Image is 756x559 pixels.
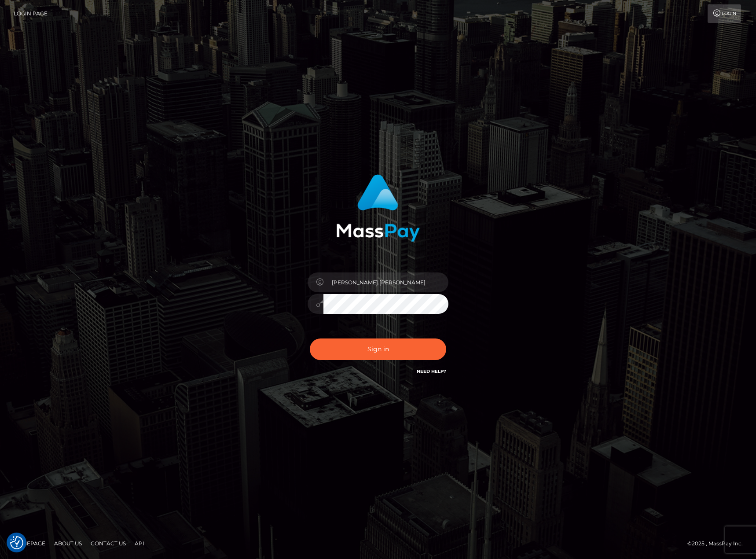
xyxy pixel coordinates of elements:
[14,4,48,23] a: Login Page
[87,537,129,550] a: Contact Us
[417,368,446,374] a: Need Help?
[10,536,23,549] img: Revisit consent button
[131,537,148,550] a: API
[10,537,49,550] a: Homepage
[323,272,448,292] input: Username...
[336,174,420,242] img: MassPay Login
[708,4,741,23] a: Login
[51,537,85,550] a: About Us
[10,536,23,549] button: Consent Preferences
[687,539,749,548] div: © 2025 , MassPay Inc.
[310,338,446,360] button: Sign in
